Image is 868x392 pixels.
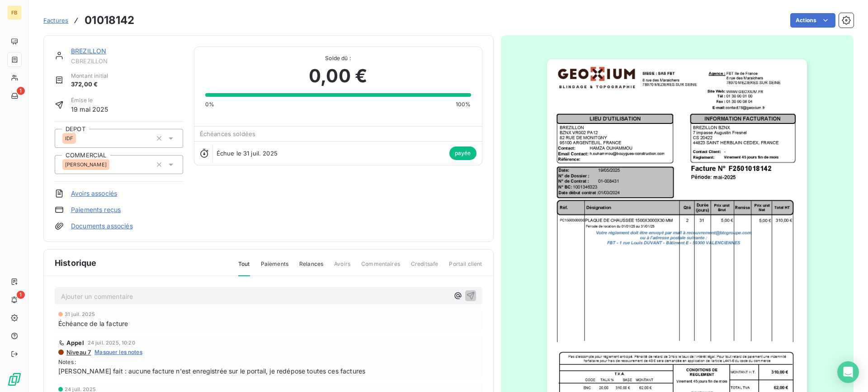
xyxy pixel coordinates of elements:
[43,17,68,24] span: Factures
[217,150,278,157] span: Échue le 31 juil. 2025
[43,16,68,25] a: Factures
[65,162,107,167] span: [PERSON_NAME]
[71,47,106,55] a: BREZILLON
[71,72,108,80] span: Montant initial
[299,260,323,275] span: Relances
[334,260,350,275] span: Avoirs
[7,372,22,387] img: Logo LeanPay
[7,5,22,20] div: FB
[205,54,471,62] span: Solde dû :
[71,205,121,214] a: Paiements reçus
[65,312,95,317] span: 31 juil. 2025
[411,260,439,275] span: Creditsafe
[66,339,84,346] span: Appel
[71,96,108,104] span: Émise le
[71,57,183,65] span: CBREZILLON
[261,260,288,275] span: Paiements
[309,62,367,90] span: 0,00 €
[71,189,117,198] a: Avoirs associés
[17,87,25,95] span: 1
[85,12,134,28] h3: 01018142
[55,257,97,269] span: Historique
[790,13,835,28] button: Actions
[205,100,214,109] span: 0%
[449,146,476,160] span: payée
[456,100,471,109] span: 100%
[58,358,479,366] span: Notes :
[65,136,73,141] span: IDF
[88,340,135,345] span: 24 juil. 2025, 10:20
[71,222,133,231] a: Documents associés
[66,349,91,356] span: Niveau 7
[238,260,250,276] span: Tout
[200,130,256,137] span: Échéances soldées
[65,387,96,392] span: 24 juil. 2025
[58,366,479,376] span: [PERSON_NAME] fait : aucune facture n'est enregistrée sur le portail, je redépose toutes ces fact...
[17,291,25,299] span: 1
[71,104,108,114] span: 19 mai 2025
[449,260,482,275] span: Portail client
[71,80,108,89] span: 372,00 €
[361,260,400,275] span: Commentaires
[94,348,142,356] span: Masquer les notes
[58,319,128,328] span: Échéance de la facture
[7,89,21,103] a: 1
[837,361,859,383] div: Open Intercom Messenger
